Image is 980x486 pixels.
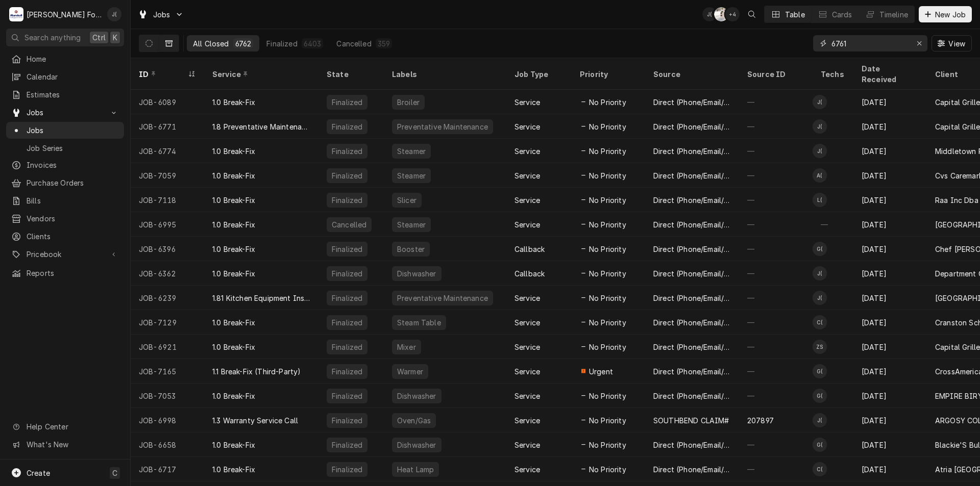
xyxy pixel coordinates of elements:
span: Purchase Orders [27,177,119,188]
div: Finalized [266,38,297,49]
div: Service [514,391,540,401]
div: JOB-6089 [131,90,204,114]
a: Invoices [6,157,124,173]
div: 1.8 Preventative Maintenance [212,121,310,132]
div: — [739,237,813,261]
div: J( [107,7,121,21]
div: 1.0 Break-Fix [212,146,255,157]
div: Gabe Collazo (127)'s Avatar [813,364,827,378]
div: Finalized [331,464,363,475]
div: Capital Grille [935,121,980,132]
div: JOB-7165 [131,359,204,383]
div: G( [813,389,827,403]
div: Service [514,97,540,108]
div: Service [514,121,540,132]
div: Dishwasher [396,268,437,279]
div: Finalized [331,366,363,377]
div: Direct (Phone/Email/etc.) [653,170,731,181]
div: Service [212,69,308,80]
div: C( [813,315,827,329]
div: [DATE] [853,237,927,261]
a: Home [6,50,124,67]
div: Cancelled [336,38,371,49]
div: Jose DeMelo (37)'s Avatar [813,291,827,305]
a: Calendar [6,68,124,85]
div: — [739,335,813,359]
div: Oven/Gas [396,415,432,426]
div: JOB-6771 [131,114,204,139]
div: [DATE] [853,383,927,408]
div: Mixer [396,342,417,352]
div: 6762 [235,38,252,49]
div: 1.0 Break-Fix [212,219,255,230]
button: Erase input [911,35,927,52]
div: [DATE] [853,408,927,432]
div: — [739,163,813,188]
div: Service [514,293,540,303]
div: M [9,7,23,21]
span: Bills [27,195,119,206]
div: JOB-7053 [131,383,204,408]
div: Table [785,9,805,20]
span: Create [27,469,50,477]
div: JOB-6995 [131,212,204,237]
div: — [739,286,813,310]
span: No Priority [589,464,626,475]
div: Broiler [396,97,421,108]
div: J( [813,291,827,305]
div: Andy Christopoulos (121)'s Avatar [813,168,827,183]
div: Service [514,195,540,206]
div: [DATE] [853,432,927,457]
div: Preventative Maintenance [396,121,489,132]
div: 1.1 Break-Fix (Third-Party) [212,366,301,377]
div: Finalized [331,146,363,157]
div: [DATE] [853,90,927,114]
span: Estimates [27,89,119,100]
div: JOB-7129 [131,310,204,335]
div: 207897 [747,415,774,426]
a: Clients [6,228,124,245]
div: J( [813,119,827,134]
div: JOB-6998 [131,408,204,432]
div: Slicer [396,195,418,206]
div: Finalized [331,342,363,352]
div: Finalized [331,415,363,426]
div: Capital Grille [935,97,980,108]
div: Finalized [331,317,363,328]
div: 1.0 Break-Fix [212,195,255,206]
div: Direct (Phone/Email/etc.) [653,440,731,450]
a: Bills [6,192,124,209]
div: 1.0 Break-Fix [212,244,255,254]
div: A( [813,168,827,183]
div: Callback [514,244,545,254]
div: 1.81 Kitchen Equipment Inspection and Calibration [212,293,310,303]
div: Direct (Phone/Email/etc.) [653,195,731,206]
div: Finalized [331,97,363,108]
div: Steamer [396,219,427,230]
div: Direct (Phone/Email/etc.) [653,317,731,328]
div: Service [514,170,540,181]
a: Go to Jobs [6,104,124,121]
a: Jobs [6,122,124,139]
span: No Priority [589,121,626,132]
div: Direct (Phone/Email/etc.) [653,464,731,475]
div: 1.0 Break-Fix [212,97,255,108]
div: J( [813,95,827,109]
div: Direct (Phone/Email/etc.) [653,342,731,352]
div: 6403 [304,38,322,49]
div: J( [813,413,827,427]
div: — [739,212,813,237]
div: — [739,457,813,481]
div: Direct (Phone/Email/etc.) [653,244,731,254]
div: [DATE] [853,457,927,481]
div: Finalized [331,268,363,279]
span: No Priority [589,391,626,401]
div: K( [714,7,728,21]
span: What's New [27,439,118,450]
div: — [739,359,813,383]
div: JOB-6658 [131,432,204,457]
div: — [739,432,813,457]
span: Jobs [27,125,119,136]
div: Chris Branca (99)'s Avatar [813,315,827,329]
div: Gabe Collazo (127)'s Avatar [813,389,827,403]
